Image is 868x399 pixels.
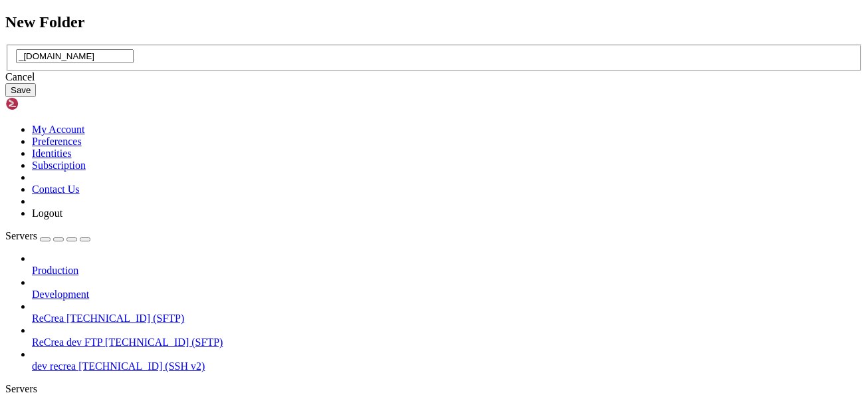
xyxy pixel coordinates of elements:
[78,360,205,372] span: [TECHNICAL_ID] (SSH v2)
[32,184,80,195] a: Contact Us
[5,71,863,83] div: Cancel
[32,336,102,348] span: ReCrea dev FTP
[32,301,863,325] li: ReCrea [TECHNICAL_ID] (SFTP)
[32,289,89,300] span: Development
[32,265,863,277] a: Production
[5,83,36,97] button: Save
[32,325,863,348] li: ReCrea dev FTP [TECHNICAL_ID] (SFTP)
[32,265,78,276] span: Production
[5,13,863,31] h2: New Folder
[32,360,76,372] span: dev recrea
[105,336,223,348] span: [TECHNICAL_ID] (SFTP)
[32,136,82,147] a: Preferences
[32,289,863,301] a: Development
[32,148,72,159] a: Identities
[5,97,82,110] img: Shellngn
[32,360,863,372] a: dev recrea [TECHNICAL_ID] (SSH v2)
[32,207,62,219] a: Logout
[32,313,863,325] a: ReCrea [TECHNICAL_ID] (SFTP)
[5,230,37,241] span: Servers
[32,336,863,348] a: ReCrea dev FTP [TECHNICAL_ID] (SFTP)
[32,124,85,135] a: My Account
[5,230,90,241] a: Servers
[5,383,863,395] div: Servers
[32,160,86,171] a: Subscription
[32,348,863,372] li: dev recrea [TECHNICAL_ID] (SSH v2)
[66,313,184,324] span: [TECHNICAL_ID] (SFTP)
[32,277,863,301] li: Development
[32,253,863,277] li: Production
[32,313,64,324] span: ReCrea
